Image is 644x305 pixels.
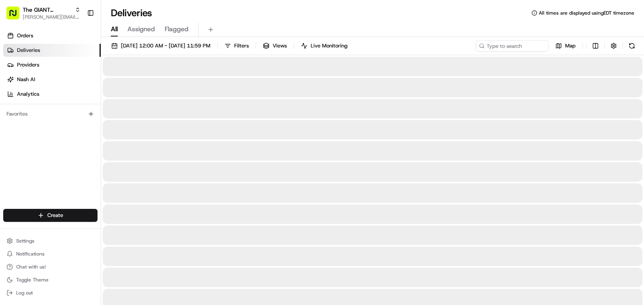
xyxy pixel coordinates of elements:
span: Views [273,42,287,49]
button: Filters [221,40,252,52]
h1: Deliveries [111,6,152,19]
span: [DATE] 12:00 AM - [DATE] 11:59 PM [121,42,210,49]
button: Create [3,209,97,222]
button: Live Monitoring [297,40,351,52]
button: The GIANT Company [23,6,72,14]
span: Log out [16,290,33,296]
button: Log out [3,287,97,299]
span: Map [565,42,576,49]
a: Orders [3,29,101,42]
a: Providers [3,58,101,71]
button: The GIANT Company[PERSON_NAME][EMAIL_ADDRESS][PERSON_NAME][DOMAIN_NAME] [3,3,84,23]
a: Deliveries [3,44,101,57]
span: Create [47,212,63,219]
span: All times are displayed using EDT timezone [539,10,634,16]
span: Flagged [165,24,189,34]
button: [DATE] 12:00 AM - [DATE] 11:59 PM [108,40,214,52]
span: Analytics [17,90,39,98]
span: Settings [16,238,34,244]
span: Assigned [127,24,155,34]
span: Notifications [16,251,44,257]
button: Map [552,40,579,52]
span: Toggle Theme [16,277,49,283]
button: Refresh [626,40,638,52]
span: Providers [17,61,39,69]
button: Toggle Theme [3,274,97,286]
span: Orders [17,32,33,39]
button: Chat with us! [3,261,97,273]
span: Filters [234,42,249,49]
div: Favorites [3,107,97,120]
span: Deliveries [17,47,40,54]
button: Views [259,40,290,52]
span: All [111,24,118,34]
button: Settings [3,235,97,247]
span: Live Monitoring [311,42,347,49]
span: Nash AI [17,76,35,83]
input: Type to search [476,40,549,52]
button: [PERSON_NAME][EMAIL_ADDRESS][PERSON_NAME][DOMAIN_NAME] [23,14,80,20]
button: Notifications [3,248,97,260]
a: Analytics [3,88,101,101]
a: Nash AI [3,73,101,86]
span: Chat with us! [16,264,46,270]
